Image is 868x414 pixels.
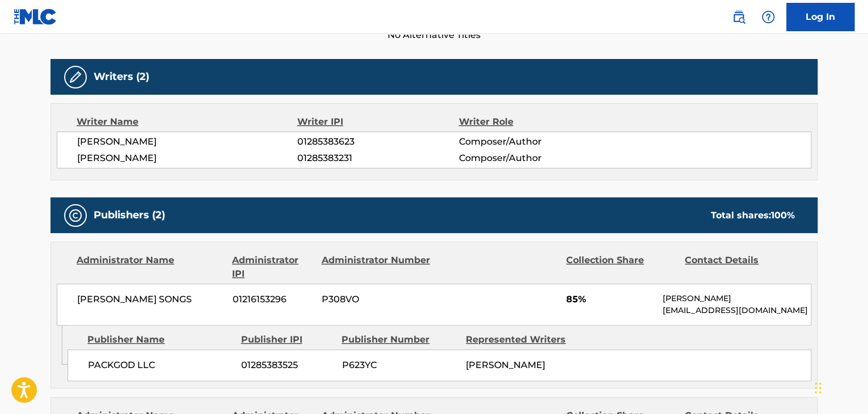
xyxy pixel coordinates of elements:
div: Represented Writers [466,333,582,347]
h5: Writers (2) [94,70,149,83]
span: [PERSON_NAME] [77,135,297,149]
span: 85% [566,293,654,306]
div: Administrator Name [77,254,224,281]
img: Publishers [69,209,82,222]
div: Contact Details [685,254,795,281]
img: Writers [69,70,82,84]
span: No Alternative Titles [50,28,818,42]
img: help [761,10,775,24]
iframe: Chat Widget [811,360,868,414]
div: Publisher Number [342,333,457,347]
span: Composer/Author [458,151,605,165]
div: Administrator IPI [232,254,313,281]
img: search [732,10,745,24]
div: Publisher IPI [241,333,333,347]
span: [PERSON_NAME] SONGS [77,293,224,306]
p: [PERSON_NAME] [663,293,811,305]
span: P308VO [322,293,432,306]
span: [PERSON_NAME] [77,151,297,165]
span: PACKGOD LLC [88,358,233,372]
div: Writer IPI [297,115,459,129]
span: 100 % [771,210,795,221]
span: 01216153296 [233,293,313,306]
a: Public Search [727,6,750,28]
span: P623YC [342,358,457,372]
div: Help [757,6,779,28]
div: Publisher Name [87,333,232,347]
div: Total shares: [711,209,795,222]
img: MLC Logo [14,9,57,25]
span: 01285383623 [297,135,458,149]
p: [EMAIL_ADDRESS][DOMAIN_NAME] [663,305,811,316]
h5: Publishers (2) [94,209,165,222]
div: Administrator Number [321,254,431,281]
a: Log In [786,3,854,31]
div: Drag [815,371,821,405]
span: [PERSON_NAME] [466,360,545,370]
div: Writer Name [77,115,297,129]
span: 01285383525 [241,358,333,372]
span: 01285383231 [297,151,458,165]
span: Composer/Author [458,135,605,149]
div: Collection Share [566,254,676,281]
div: Writer Role [458,115,605,129]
